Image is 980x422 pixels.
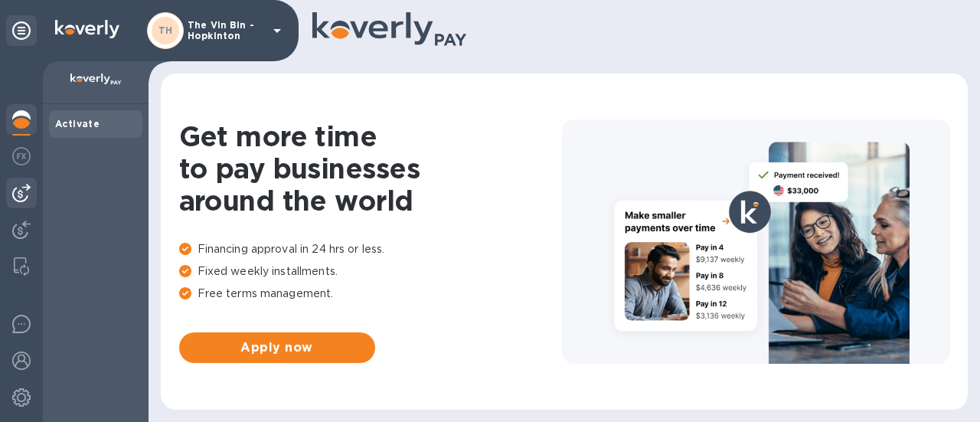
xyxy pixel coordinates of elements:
img: Logo [55,20,119,38]
div: Unpin categories [6,15,37,46]
p: Financing approval in 24 hrs or less. [179,241,562,257]
p: Fixed weekly installments. [179,263,562,280]
p: Free terms management. [179,286,562,302]
img: Foreign exchange [12,147,31,165]
span: Apply now [191,339,363,357]
button: Apply now [179,332,375,363]
h1: Get more time to pay businesses around the world [179,120,562,217]
p: The Vin Bin - Hopkinton [188,20,264,41]
b: TH [158,25,173,36]
b: Activate [55,118,100,129]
